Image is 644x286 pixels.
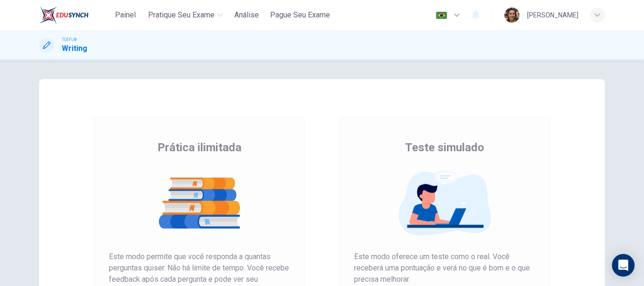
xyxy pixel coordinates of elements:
img: pt [436,12,447,19]
span: TOEFL® [62,36,77,43]
span: Análise [234,9,259,21]
button: Pratique seu exame [144,7,227,24]
span: Este modo oferece um teste como o real. Você receberá uma pontuação e verá no que é bom e o que p... [354,251,535,285]
img: EduSynch logo [39,6,89,25]
h1: Writing [62,43,87,54]
span: Pratique seu exame [148,9,215,21]
img: Profile picture [504,8,520,23]
div: [PERSON_NAME] [527,9,578,21]
span: Prática ilimitada [157,140,241,155]
div: Open Intercom Messenger [612,254,635,277]
button: Painel [110,7,140,24]
span: Pague Seu Exame [270,9,330,21]
button: Análise [231,7,263,24]
span: Teste simulado [405,140,484,155]
span: Painel [115,9,136,21]
a: EduSynch logo [39,6,110,25]
button: Pague Seu Exame [266,7,334,24]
